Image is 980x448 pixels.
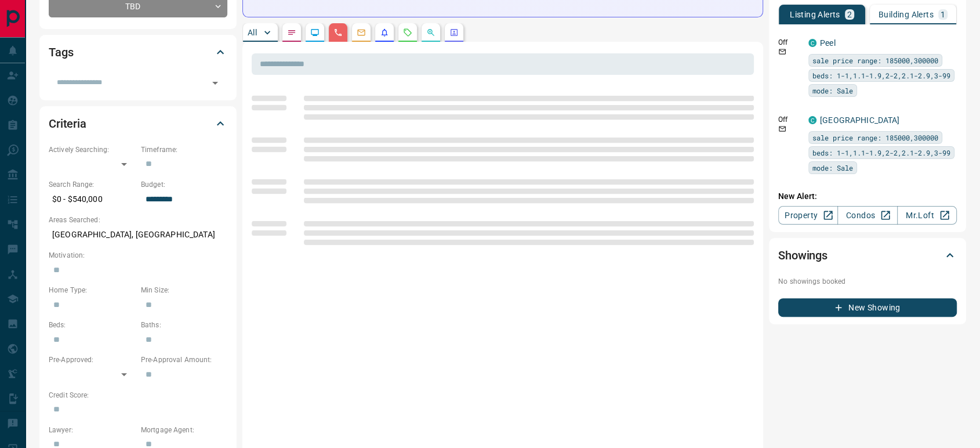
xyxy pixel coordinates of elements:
svg: Lead Browsing Activity [310,28,320,37]
p: Building Alerts [879,10,934,19]
svg: Notes [287,28,296,37]
button: Open [207,75,223,91]
p: 2 [847,10,852,19]
h2: Tags [49,43,73,62]
span: beds: 1-1,1.1-1.9,2-2,2.1-2.9,3-99 [812,147,950,158]
p: No showings booked [778,276,957,287]
p: 1 [941,10,945,19]
svg: Calls [333,28,343,37]
h2: Showings [778,246,827,265]
p: Beds: [49,320,135,330]
p: Actively Searching: [49,144,135,155]
p: Listing Alerts [790,10,840,19]
a: Mr.Loft [897,206,957,225]
p: Baths: [141,320,227,330]
p: Lawyer: [49,425,135,435]
p: Credit Score: [49,390,227,400]
p: Off [778,114,801,125]
a: Peel [820,38,836,48]
svg: Opportunities [426,28,435,37]
a: Property [778,206,838,225]
svg: Emails [357,28,366,37]
svg: Requests [403,28,412,37]
a: [GEOGRAPHIC_DATA] [820,115,899,125]
div: Showings [778,241,957,269]
svg: Email [778,125,786,133]
h2: Criteria [49,114,86,133]
svg: Agent Actions [449,28,459,37]
div: Tags [49,38,227,66]
p: Off [778,37,801,48]
p: Timeframe: [141,144,227,155]
span: beds: 1-1,1.1-1.9,2-2,2.1-2.9,3-99 [812,70,950,81]
svg: Listing Alerts [380,28,389,37]
span: mode: Sale [812,162,853,174]
span: mode: Sale [812,85,853,96]
p: Home Type: [49,285,135,295]
div: condos.ca [808,116,816,124]
svg: Email [778,48,786,56]
span: sale price range: 185000,300000 [812,55,938,66]
button: New Showing [778,298,957,317]
p: Motivation: [49,250,227,261]
p: Search Range: [49,179,135,190]
p: Pre-Approval Amount: [141,355,227,365]
p: Areas Searched: [49,215,227,225]
a: Condos [837,206,897,225]
p: Mortgage Agent: [141,425,227,435]
p: Min Size: [141,285,227,295]
p: All [248,28,257,37]
p: $0 - $540,000 [49,190,135,209]
p: [GEOGRAPHIC_DATA], [GEOGRAPHIC_DATA] [49,225,227,244]
span: sale price range: 185000,300000 [812,132,938,143]
p: Budget: [141,179,227,190]
div: Criteria [49,110,227,138]
p: New Alert: [778,190,957,203]
div: condos.ca [808,39,816,47]
p: Pre-Approved: [49,355,135,365]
